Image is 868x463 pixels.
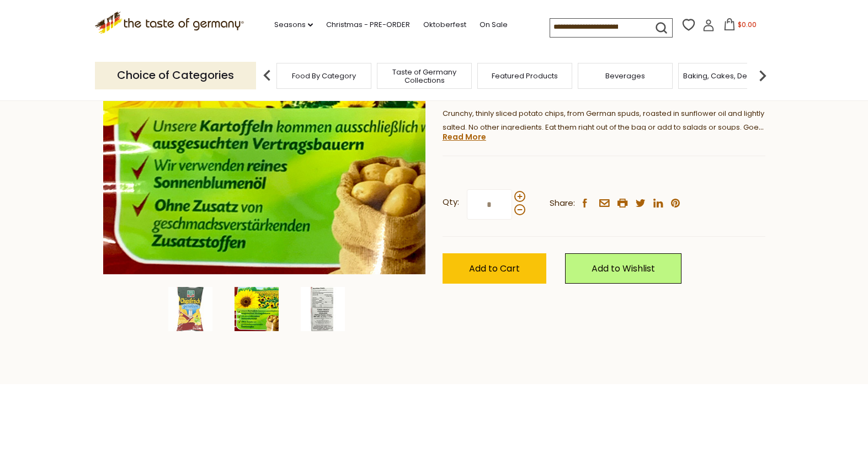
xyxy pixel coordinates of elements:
[469,262,520,275] span: Add to Cart
[738,20,757,29] span: $0.00
[717,18,764,35] button: $0.00
[274,19,313,31] a: Seasons
[29,29,121,38] div: Domain: [DOMAIN_NAME]
[256,65,278,87] img: previous arrow
[752,65,774,87] img: next arrow
[301,287,345,331] img: Funny Frisch "Chips Frish" Potato Chips, lightly salted, 6.2 oz
[480,19,508,31] a: On Sale
[492,72,558,80] a: Featured Products
[30,64,39,73] img: tab_domain_overview_orange.svg
[467,189,512,220] input: Qty:
[443,195,459,209] strong: Qty:
[550,196,575,210] span: Share:
[565,253,681,284] a: Add to Wishlist
[235,287,279,331] img: Funny Frisch "Chips Frish" Potato Chips, lightly salted, 6.2 oz
[380,68,468,84] a: Taste of Germany Collections
[122,65,186,72] div: Keywords by Traffic
[110,64,119,73] img: tab_keywords_by_traffic_grey.svg
[443,108,764,146] span: Crunchy, thinly sliced potato chips, from German spuds, roasted in sunflower oil and lightly salt...
[42,65,99,72] div: Domain Overview
[683,72,769,80] a: Baking, Cakes, Desserts
[95,62,256,89] p: Choice of Categories
[443,253,546,284] button: Add to Cart
[423,19,466,31] a: Oktoberfest
[326,19,410,31] a: Christmas - PRE-ORDER
[605,72,645,80] a: Beverages
[443,131,486,142] a: Read More
[18,29,26,38] img: website_grey.svg
[168,287,212,331] img: Funny Frisch "Chips Frish" Potato Chips, lightly salted, 6.2 oz
[31,18,54,26] div: v 4.0.25
[292,72,356,80] a: Food By Category
[18,18,26,26] img: logo_orange.svg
